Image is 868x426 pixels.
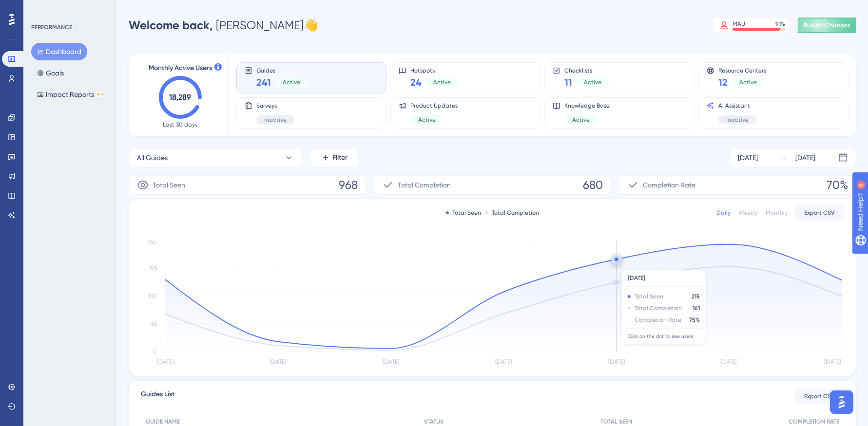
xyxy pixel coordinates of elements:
span: Active [584,78,601,86]
span: 24 [410,75,422,89]
span: STATUS [424,418,444,426]
span: Hotspots [410,67,459,74]
span: Total Seen [153,179,185,191]
div: MAU [733,20,745,28]
span: 11 [564,75,572,89]
button: Goals [31,64,70,82]
tspan: [DATE] [496,359,512,366]
tspan: 0 [153,348,157,355]
span: TOTAL SEEN [600,418,632,426]
span: 968 [339,177,358,193]
span: Guides [256,67,308,74]
span: Welcome back, [129,18,213,32]
span: Export CSV [805,392,835,400]
button: All Guides [129,148,302,167]
span: Total Completion [398,179,451,191]
span: Surveys [256,102,294,110]
tspan: [DATE] [383,359,399,366]
span: Export CSV [805,209,835,217]
button: Filter [310,148,359,167]
div: Total Completion [485,209,540,217]
span: Active [739,78,757,86]
div: Daily [716,209,731,217]
tspan: 195 [149,265,157,272]
span: Active [418,116,436,124]
span: 680 [583,177,603,193]
span: Checklists [564,67,609,74]
button: Dashboard [31,43,87,60]
tspan: [DATE] [270,359,287,366]
span: Completion Rate [643,179,695,191]
span: Inactive [726,116,749,124]
button: Impact ReportsBETA [31,86,111,103]
button: Publish Changes [798,18,856,33]
span: Last 30 days [163,121,198,129]
span: Active [283,78,300,86]
div: [PERSON_NAME] 👋 [129,18,318,33]
span: COMPLETION RATE [789,418,839,426]
iframe: UserGuiding AI Assistant Launcher [827,388,856,417]
div: Monthly [766,209,788,217]
tspan: [DATE] [721,359,738,366]
span: Monthly Active Users [149,62,212,74]
tspan: [DATE] [824,359,841,366]
span: Resource Centers [718,67,766,74]
div: BETA [96,92,105,97]
tspan: [DATE] [608,359,625,366]
div: Weekly [738,209,758,217]
span: 12 [718,75,728,89]
div: Total Seen [446,209,482,217]
text: 18,289 [170,93,192,102]
span: Need Help? [23,2,61,14]
tspan: [DATE] [157,359,174,366]
button: Export CSV [795,205,844,221]
span: 70% [827,177,848,193]
span: 241 [256,75,271,89]
span: Publish Changes [804,21,850,29]
span: AI Assistant [718,102,756,110]
span: Knowledge Base [564,102,610,110]
span: Filter [333,152,348,164]
span: All Guides [137,152,168,164]
span: Guides List [141,389,174,404]
span: Active [572,116,590,124]
span: Product Updates [410,102,458,110]
div: 8 [68,5,71,13]
span: Inactive [264,116,287,124]
tspan: 130 [148,293,157,299]
div: [DATE] [795,152,815,164]
button: Export CSV [795,389,844,404]
div: 91 % [775,20,785,28]
div: [DATE] [738,152,758,164]
tspan: 260 [147,239,157,246]
tspan: 65 [151,320,157,327]
div: PERFORMANCE [31,23,72,31]
span: Active [433,78,451,86]
span: GUIDE NAME [146,418,180,426]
